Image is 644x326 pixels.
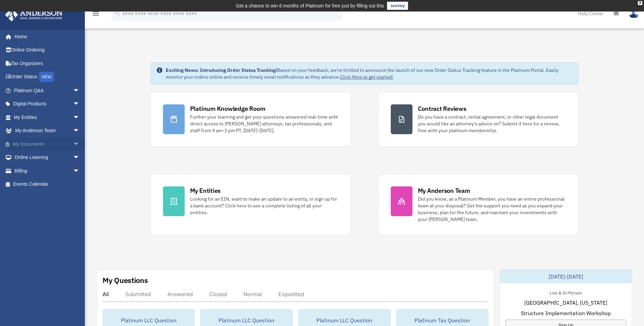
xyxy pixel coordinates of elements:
a: Order StatusNEW [5,70,90,84]
div: close [638,1,642,5]
span: arrow_drop_down [73,110,87,124]
a: Online Ordering [5,43,90,57]
div: Closed [209,291,227,298]
span: [GEOGRAPHIC_DATA], [US_STATE] [524,299,607,307]
i: menu [92,9,100,18]
a: Platinum Knowledge Room Further your learning and get your questions answered real-time with dire... [150,92,351,147]
a: My Entities Looking for an EIN, want to make an update to an entity, or sign up for a bank accoun... [150,174,351,235]
div: Based on your feedback, we're thrilled to announce the launch of our new Order Status Tracking fe... [166,67,573,80]
a: Platinum Q&Aarrow_drop_down [5,84,90,97]
div: Expedited [278,291,304,298]
span: Structure Implementation Workshop [521,309,611,317]
div: Answered [167,291,193,298]
span: arrow_drop_down [73,124,87,138]
a: Digital Productsarrow_drop_down [5,97,90,111]
span: arrow_drop_down [73,151,87,165]
div: Did you know, as a Platinum Member, you have an entire professional team at your disposal? Get th... [418,196,566,223]
img: Anderson Advisors Platinum Portal [3,8,65,21]
div: Do you have a contract, rental agreement, or other legal document you would like an attorney's ad... [418,114,566,134]
div: Further your learning and get your questions answered real-time with direct access to [PERSON_NAM... [190,114,338,134]
div: Looking for an EIN, want to make an update to an entity, or sign up for a bank account? Click her... [190,196,338,216]
a: Online Learningarrow_drop_down [5,151,90,164]
div: Submitted [125,291,151,298]
a: My Anderson Teamarrow_drop_down [5,124,90,138]
a: Home [5,30,87,43]
div: My Anderson Team [418,186,470,195]
span: arrow_drop_down [73,137,87,151]
div: Contract Reviews [418,104,466,113]
div: My Questions [103,275,148,285]
div: [DATE]-[DATE] [500,270,632,283]
a: Contract Reviews Do you have a contract, rental agreement, or other legal document you would like... [378,92,579,147]
span: arrow_drop_down [73,84,87,98]
span: arrow_drop_down [73,97,87,111]
a: menu [92,12,100,18]
a: Events Calendar [5,178,90,191]
a: My Documentsarrow_drop_down [5,137,90,151]
a: My Anderson Team Did you know, as a Platinum Member, you have an entire professional team at your... [378,174,579,235]
div: Platinum Knowledge Room [190,104,265,113]
div: NEW [39,72,54,82]
a: Tax Organizers [5,57,90,70]
img: User Pic [629,8,639,18]
a: Billingarrow_drop_down [5,164,90,178]
a: Click Here to get started! [340,74,393,80]
strong: Exciting News: Introducing Order Status Tracking! [166,67,277,73]
div: All [103,291,109,298]
div: Normal [243,291,262,298]
i: search [113,9,121,17]
div: My Entities [190,186,221,195]
div: Live & In-Person [544,289,587,296]
a: survey [387,2,408,10]
div: Get a chance to win 6 months of Platinum for free just by filling out this [236,2,384,10]
a: My Entitiesarrow_drop_down [5,110,90,124]
span: arrow_drop_down [73,164,87,178]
